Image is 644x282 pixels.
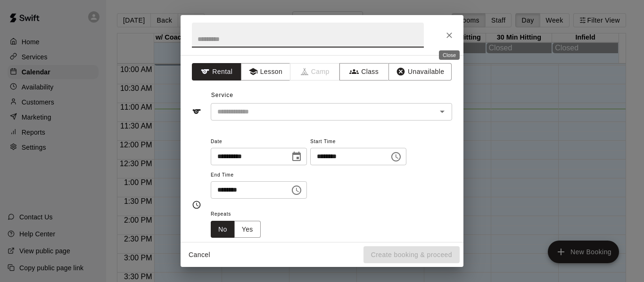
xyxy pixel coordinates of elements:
[192,63,241,81] button: Rental
[287,147,306,166] button: Choose date, selected date is Sep 21, 2025
[211,221,235,238] button: No
[339,63,389,81] button: Class
[211,136,307,148] span: Date
[211,92,233,98] span: Service
[192,107,201,116] svg: Service
[387,147,405,166] button: Choose time, selected time is 12:15 PM
[241,63,290,81] button: Lesson
[388,63,452,81] button: Unavailable
[211,208,268,221] span: Repeats
[290,63,340,81] span: Camps can only be created in the Services page
[211,169,307,182] span: End Time
[287,181,306,200] button: Choose time, selected time is 12:45 PM
[184,246,215,264] button: Cancel
[439,50,460,60] div: Close
[310,136,406,148] span: Start Time
[192,200,201,209] svg: Timing
[211,221,261,238] div: outlined button group
[441,27,458,44] button: Close
[436,105,449,118] button: Open
[234,221,261,238] button: Yes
